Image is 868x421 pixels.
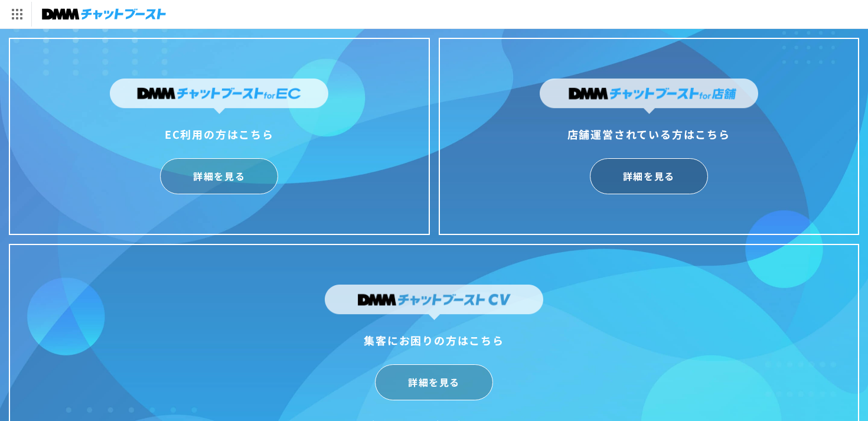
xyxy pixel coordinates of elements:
[2,2,31,27] img: サービス
[160,158,278,194] a: 詳細を見る
[110,79,328,114] img: DMMチャットブーストforEC
[375,364,493,400] a: 詳細を見る
[325,285,543,320] img: DMMチャットブーストCV
[110,125,328,143] div: EC利用の方はこちら
[540,79,758,114] img: DMMチャットブーストfor店舗
[540,125,758,143] div: 店舗運営されている方はこちら
[590,158,708,194] a: 詳細を見る
[325,331,543,350] div: 集客にお困りの方はこちら
[42,6,166,22] img: チャットブースト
